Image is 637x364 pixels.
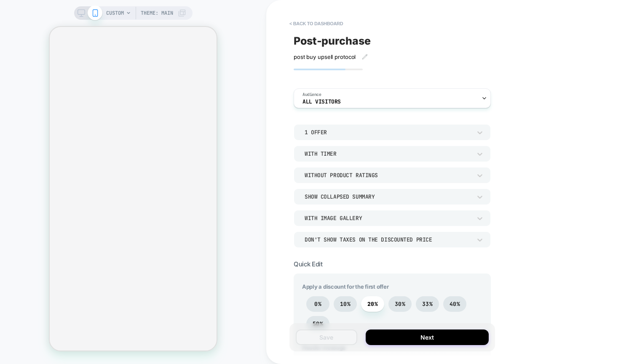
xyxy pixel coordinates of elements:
div: With Image Gallery [305,215,471,222]
span: 0% [314,300,321,308]
button: < back to dashboard [285,17,347,30]
span: 40% [450,300,460,308]
span: CUSTOM [106,6,124,20]
span: 30% [395,300,405,308]
div: 1 Offer [305,129,471,136]
span: Theme: MAIN [141,6,173,20]
span: Post-purchase [294,35,371,47]
span: All Visitors [302,99,341,105]
div: With Timer [305,150,471,157]
span: Apply a discount for the first offer [302,283,482,290]
span: 20% [367,300,378,308]
button: Next [366,329,489,345]
button: Save [296,329,357,345]
span: 10% [340,300,351,308]
div: Don't show taxes on the discounted price [305,236,471,243]
div: Without Product Ratings [305,172,471,179]
span: 50% [313,320,323,327]
div: Show Collapsed Summary [305,193,471,200]
span: 33% [422,300,433,308]
span: Quick Edit [294,260,322,268]
span: post buy upsell protocol [294,53,356,60]
span: Audience [302,92,321,98]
